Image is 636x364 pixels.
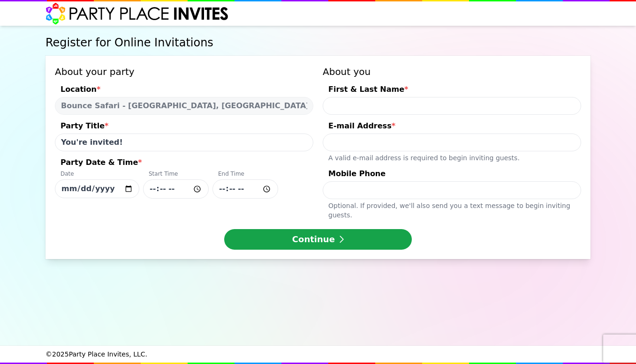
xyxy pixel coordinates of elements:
[55,134,313,151] input: Party Title*
[55,157,313,170] div: Party Date & Time
[323,199,581,220] div: Optional. If provided, we ' ll also send you a text message to begin inviting guests.
[323,97,581,115] input: First & Last Name*
[323,134,581,151] input: E-mail Address*A valid e-mail address is required to begin inviting guests.
[212,170,278,179] div: End Time
[55,120,313,134] div: Party Title
[224,229,412,250] button: Continue
[55,170,139,179] div: Date
[323,151,581,163] div: A valid e-mail address is required to begin inviting guests.
[143,179,209,199] input: Party Date & Time*DateStart TimeEnd Time
[323,65,581,78] h3: About you
[45,35,591,50] h1: Register for Online Invitations
[55,65,313,78] h3: About your party
[212,179,278,199] input: Party Date & Time*DateStart TimeEnd Time
[45,2,229,25] img: Party Place Invites
[143,170,209,179] div: Start Time
[323,168,581,181] div: Mobile Phone
[323,120,581,134] div: E-mail Address
[323,84,581,97] div: First & Last Name
[55,84,313,97] div: Location
[45,346,591,363] div: © 2025 Party Place Invites, LLC.
[55,179,139,198] input: Party Date & Time*DateStart TimeEnd Time
[323,181,581,199] input: Mobile PhoneOptional. If provided, we'll also send you a text message to begin inviting guests.
[55,97,313,115] select: Location*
